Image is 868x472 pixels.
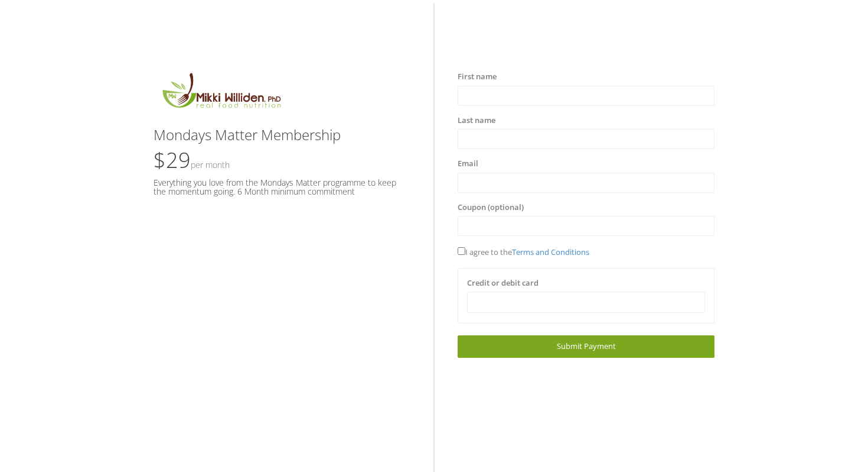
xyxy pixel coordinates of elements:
iframe: Secure card payment input frame [475,298,697,308]
span: I agree to the [458,247,589,257]
small: Per Month [191,159,230,170]
span: Submit Payment [557,341,616,351]
span: $29 [154,146,230,174]
a: Submit Payment [458,335,714,357]
img: MikkiLogoMain.png [154,71,288,115]
label: Last name [458,115,495,127]
h5: Everything you love from the Mondays Matter programme to keep the momentum going. 6 Month minimum... [154,178,410,196]
label: Email [458,158,478,170]
label: Coupon (optional) [458,202,524,214]
label: Credit or debit card [467,277,539,289]
h3: Mondays Matter Membership [154,127,410,143]
label: First name [458,71,497,83]
a: Terms and Conditions [512,247,589,257]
